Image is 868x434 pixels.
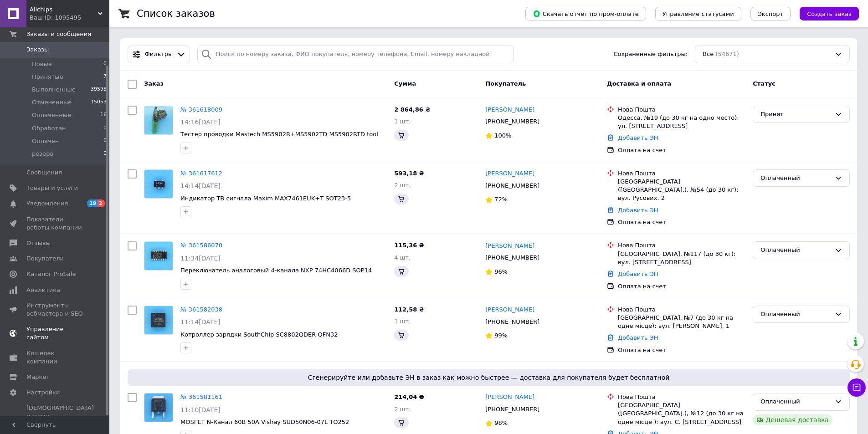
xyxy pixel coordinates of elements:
[26,30,91,38] span: Заказы и сообщения
[180,267,372,274] a: Переключатель аналоговый 4-канала NXP 74HC4066D SOP14
[144,242,173,270] img: Фото товару
[394,254,411,261] span: 4 шт.
[32,73,63,81] span: Принятые
[26,199,68,208] span: Уведомления
[180,106,222,113] a: № 361618009
[394,182,411,189] span: 2 шт.
[807,10,852,17] span: Создать заказ
[485,393,534,402] a: [PERSON_NAME]
[394,80,416,87] span: Сумма
[494,196,508,203] span: 72%
[98,199,105,207] span: 2
[760,310,831,319] div: Оплаченный
[180,182,221,189] span: 14:14[DATE]
[485,118,539,125] span: [PHONE_NUMBER]
[760,245,831,255] div: Оплаченный
[715,51,739,57] span: (54671)
[103,124,107,133] span: 0
[26,325,84,342] span: Управление сайтом
[618,314,745,330] div: [GEOGRAPHIC_DATA], №7 (до 30 кг на одне місце): вул. [PERSON_NAME], 1
[144,393,173,422] img: Фото товару
[26,388,60,397] span: Настройки
[103,137,107,145] span: 0
[26,46,49,54] span: Заказы
[618,178,745,203] div: [GEOGRAPHIC_DATA] ([GEOGRAPHIC_DATA].), №54 (до 30 кг): вул. Русових, 2
[26,286,60,294] span: Аналитика
[30,5,98,14] span: Allchips
[26,301,84,318] span: Инструменты вебмастера и SEO
[618,106,745,114] div: Нова Пошта
[26,270,76,278] span: Каталог ProSale
[618,282,745,291] div: Оплата на счет
[618,114,745,130] div: Одесса, №19 (до 30 кг на одно место): ул. [STREET_ADDRESS]
[103,73,107,81] span: 7
[26,184,78,192] span: Товары и услуги
[618,401,745,426] div: [GEOGRAPHIC_DATA] ([GEOGRAPHIC_DATA].), №12 (до 30 кг на одне місце ): вул. С. [STREET_ADDRESS]
[30,14,109,22] div: Ваш ID: 1095495
[618,207,658,214] a: Добавить ЭН
[144,106,173,135] a: Фото товару
[32,137,59,145] span: Оплачен
[103,60,107,68] span: 0
[26,215,84,232] span: Показатели работы компании
[394,106,430,113] span: 2 864,86 ₴
[394,306,424,313] span: 112,58 ₴
[618,146,745,154] div: Оплата на счет
[87,199,98,207] span: 19
[485,80,526,87] span: Покупатель
[180,406,221,414] span: 11:10[DATE]
[760,110,831,119] div: Принят
[485,106,534,114] a: [PERSON_NAME]
[760,397,831,407] div: Оплаченный
[485,169,534,178] a: [PERSON_NAME]
[753,80,776,87] span: Статус
[847,378,866,397] button: Чат с покупателем
[180,255,221,262] span: 11:34[DATE]
[144,241,173,271] a: Фото товару
[180,131,378,138] a: Тестер проводки Mastech MS5902R+MS5902TD MS5902RTD tool
[394,406,411,413] span: 2 шт.
[180,419,349,425] a: MOSFET N-Канал 60В 50А Vishay SUD50N06-07L TO252
[144,306,173,335] a: Фото товару
[180,118,221,126] span: 14:16[DATE]
[144,106,173,134] img: Фото товару
[32,150,53,158] span: резерв
[607,80,671,87] span: Доставка и оплата
[618,218,745,226] div: Оплата на счет
[618,241,745,250] div: Нова Пошта
[144,306,173,334] img: Фото товару
[26,349,84,366] span: Кошелек компании
[144,80,164,87] span: Заказ
[791,10,859,17] a: Создать заказ
[26,239,51,247] span: Отзывы
[618,346,745,354] div: Оплата на счет
[618,306,745,314] div: Нова Пошта
[753,414,832,425] div: Дешевая доставка
[485,182,539,189] span: [PHONE_NUMBER]
[394,318,411,325] span: 1 шт.
[180,242,222,249] a: № 361586070
[32,124,66,133] span: Обработан
[800,7,859,20] button: Создать заказ
[760,174,831,183] div: Оплаченный
[180,331,338,338] a: Котроллер зарядки SouthChip SC8802QDER QFN32
[494,132,511,139] span: 100%
[618,271,658,277] a: Добавить ЭН
[180,393,222,400] a: № 361581161
[32,98,72,107] span: Отмененные
[494,419,508,426] span: 98%
[91,86,107,94] span: 39595
[663,10,734,17] span: Управление статусами
[485,306,534,314] a: [PERSON_NAME]
[394,170,424,177] span: 593,18 ₴
[26,255,64,263] span: Покупатели
[144,170,173,198] img: Фото товару
[613,50,688,59] span: Сохраненные фильтры:
[137,8,215,19] h1: Список заказов
[144,393,173,422] a: Фото товару
[26,168,62,177] span: Сообщения
[91,98,107,107] span: 15053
